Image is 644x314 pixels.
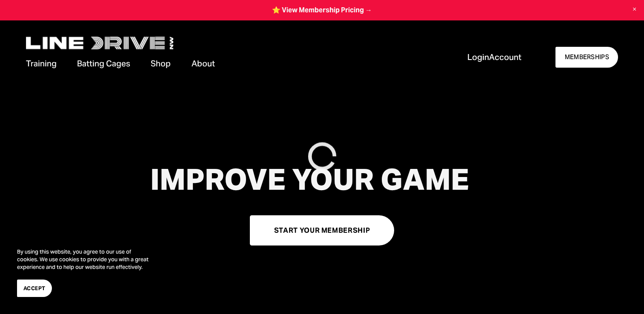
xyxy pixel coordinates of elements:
a: folder dropdown [26,57,57,70]
a: MEMBERSHIPS [555,47,618,68]
p: By using this website, you agree to our use of cookies. We use cookies to provide you with a grea... [17,248,153,271]
a: Shop [151,57,171,70]
a: START YOUR MEMBERSHIP [250,215,395,245]
section: Cookie banner [9,240,162,305]
img: LineDrive NorthWest [26,37,173,49]
button: Accept [17,280,52,297]
span: Batting Cages [77,58,130,69]
span: About [192,58,215,69]
span: Accept [23,284,46,292]
a: folder dropdown [77,57,130,70]
h1: IMPROVE YOUR GAME [75,163,544,196]
a: folder dropdown [192,57,215,70]
span: Training [26,58,57,69]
